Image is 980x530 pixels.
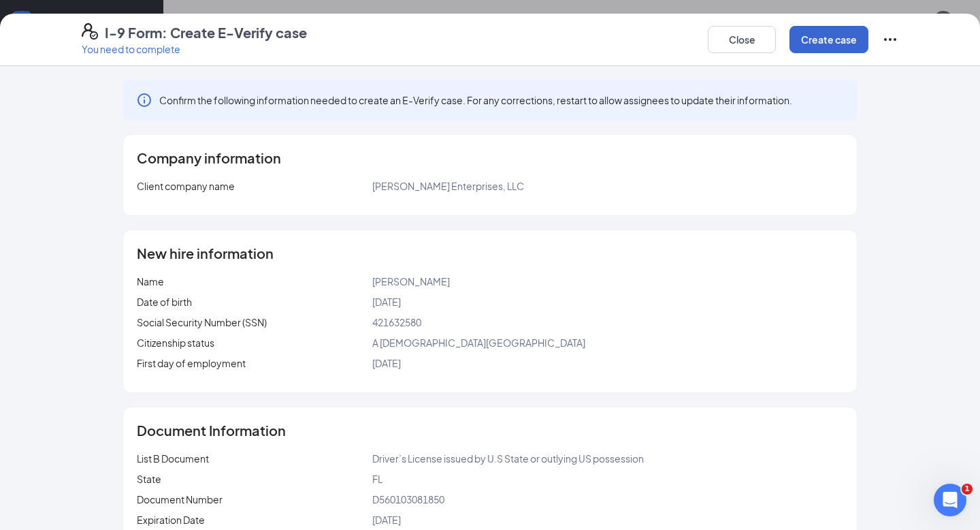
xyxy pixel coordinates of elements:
[137,493,223,505] span: Document Number
[82,23,98,40] svg: FormI9EVerifyIcon
[137,151,281,165] span: Company information
[105,23,307,42] h4: I-9 Form: Create E-Verify case
[372,493,444,505] span: D560103081850
[137,452,209,465] span: List B Document
[372,275,450,287] span: [PERSON_NAME]
[372,180,524,192] span: [PERSON_NAME] Enterprises, LLC
[372,357,401,369] span: [DATE]
[82,42,307,56] p: You need to complete
[708,26,776,53] button: Close
[372,514,401,526] span: [DATE]
[137,357,246,369] span: First day of employment
[372,473,382,485] span: FL
[137,296,192,308] span: Date of birth
[789,26,868,53] button: Create case
[137,275,164,287] span: Name
[137,247,274,260] span: New hire information
[962,484,973,495] span: 1
[137,180,235,192] span: Client company name
[137,473,161,485] span: State
[137,424,286,437] span: Document Information
[137,337,214,349] span: Citizenship status
[882,31,898,48] svg: Ellipses
[372,296,401,308] span: [DATE]
[159,93,792,107] span: Confirm the following information needed to create an E-Verify case. For any corrections, restart...
[934,484,966,516] iframe: Intercom live chat
[372,337,585,349] span: A [DEMOGRAPHIC_DATA][GEOGRAPHIC_DATA]
[372,452,644,465] span: Driver’s License issued by U.S State or outlying US possession
[372,316,421,328] span: 421632580
[137,316,267,328] span: Social Security Number (SSN)
[136,92,152,108] svg: Info
[137,514,205,526] span: Expiration Date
